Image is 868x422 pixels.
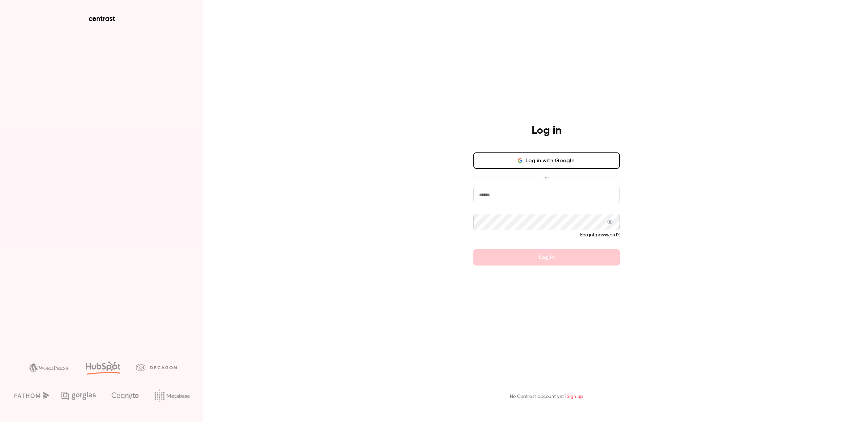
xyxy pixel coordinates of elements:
p: No Contrast account yet? [510,393,583,400]
img: decagon [136,364,177,371]
a: Forgot password? [580,233,620,237]
span: or [541,174,552,181]
a: Sign up [567,394,583,399]
h4: Log in [532,124,561,137]
button: Log in with Google [473,152,620,169]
